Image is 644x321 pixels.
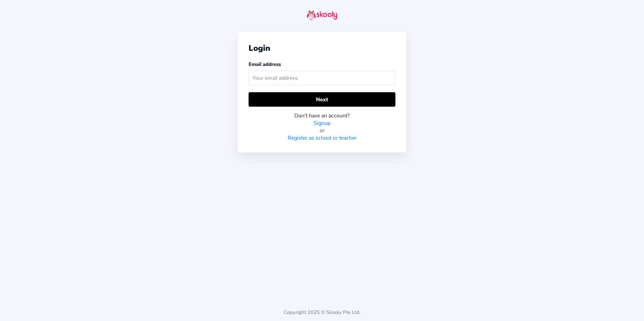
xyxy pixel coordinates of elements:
[249,71,395,85] input: Your email address
[314,119,330,127] a: Signup
[249,112,395,119] div: Don't have an account?
[288,134,357,142] a: Register as school or teacher
[249,127,395,134] div: or
[249,92,395,107] button: Next
[249,43,395,53] div: Login
[249,61,281,68] label: Email address
[307,10,337,21] img: skooly-logo.png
